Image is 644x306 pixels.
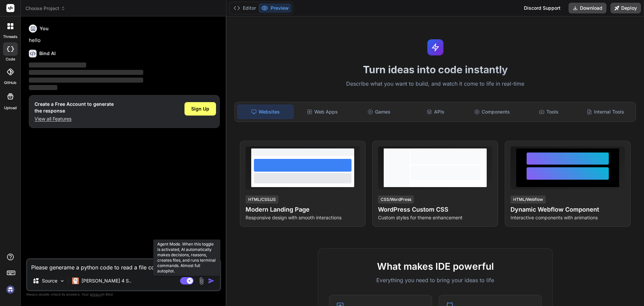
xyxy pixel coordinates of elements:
button: Agent Mode. When this toggle is activated, AI automatically makes decisions, reasons, creates fil... [179,277,195,285]
div: Websites [237,105,293,119]
button: Editor [231,3,259,13]
span: ‌ [29,85,57,90]
p: View all Features [35,116,114,122]
div: HTML/Webflow [511,195,546,204]
p: [PERSON_NAME] 4 S.. [82,277,131,284]
h6: You [40,25,49,32]
p: Responsive design with smooth interactions [246,214,360,221]
textarea: Please generame a python code to read a file ccalled file.xls [27,259,220,271]
h2: What makes IDE powerful [329,259,542,273]
p: hello [29,37,220,44]
p: Describe what you want to build, and watch it come to life in real-time [230,80,640,88]
span: Choose Project [25,5,65,12]
span: ‌ [29,62,86,68]
div: APIs [408,105,463,119]
div: Web Apps [295,105,350,119]
img: icon [208,277,215,284]
button: Preview [259,3,291,13]
div: HTML/CSS/JS [246,195,278,204]
label: threads [3,34,17,40]
p: Interactive components with animations [511,214,625,221]
div: Discord Support [520,3,565,13]
h4: WordPress Custom CSS [378,205,492,214]
label: code [6,56,15,62]
h1: Turn ideas into code instantly [230,63,640,76]
label: Upload [4,105,17,111]
h4: Dynamic Webflow Component [511,205,625,214]
span: Sign Up [191,105,209,112]
span: ‌ [29,78,143,83]
img: Pick Models [59,278,65,284]
div: CSS/WordPress [378,195,414,204]
span: ‌ [29,70,143,75]
img: attachment [198,277,205,285]
button: Deploy [610,3,641,13]
img: Claude 4 Sonnet [72,277,79,284]
h1: Create a Free Account to generate the response [35,101,114,114]
span: privacy [90,292,102,296]
div: Tools [521,105,577,119]
div: Games [352,105,407,119]
p: Custom styles for theme enhancement [378,214,492,221]
p: Everything you need to bring your ideas to life [329,276,542,284]
img: signin [5,284,16,295]
div: Internal Tools [578,105,633,119]
div: Components [465,105,520,119]
p: Source [42,277,57,284]
h4: Modern Landing Page [246,205,360,214]
label: GitHub [4,80,16,86]
p: Always double-check its answers. Your in Bind [26,291,221,298]
h6: Bind AI [39,50,56,57]
button: Download [569,3,606,13]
